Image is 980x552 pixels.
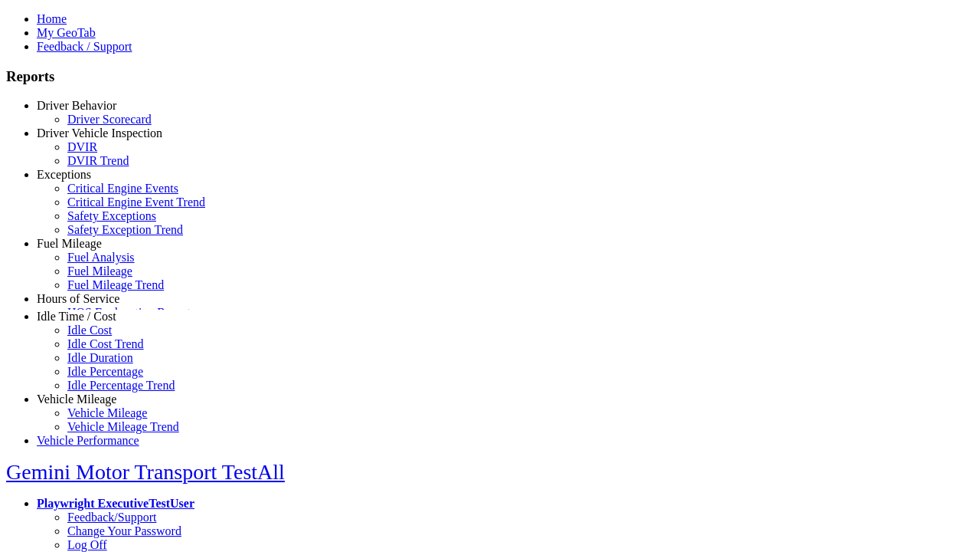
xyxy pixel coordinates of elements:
[37,26,96,39] a: My GeoTab
[67,379,175,392] a: Idle Percentage Trend
[67,113,152,126] a: Driver Scorecard
[67,337,144,350] a: Idle Cost Trend
[67,264,132,278] a: Fuel Mileage
[67,223,183,236] a: Safety Exception Trend
[37,310,116,323] a: Idle Time / Cost
[37,434,139,447] a: Vehicle Performance
[67,154,129,167] a: DVIR Trend
[67,278,164,291] a: Fuel Mileage Trend
[37,292,119,305] a: Hours of Service
[67,140,97,153] a: DVIR
[67,306,195,319] a: HOS Explanation Reports
[37,237,102,250] a: Fuel Mileage
[37,99,116,112] a: Driver Behavior
[67,351,133,364] a: Idle Duration
[67,209,156,222] a: Safety Exceptions
[67,324,112,337] a: Idle Cost
[37,40,132,53] a: Feedback / Support
[37,12,67,25] a: Home
[67,511,156,524] a: Feedback/Support
[67,538,107,551] a: Log Off
[37,127,162,140] a: Driver Vehicle Inspection
[67,182,178,195] a: Critical Engine Events
[67,251,135,264] a: Fuel Analysis
[67,195,205,209] a: Critical Engine Event Trend
[6,460,285,484] a: Gemini Motor Transport TestAll
[37,168,91,181] a: Exceptions
[67,365,143,378] a: Idle Percentage
[67,406,147,419] a: Vehicle Mileage
[37,497,194,510] a: Playwright ExecutiveTestUser
[67,420,179,433] a: Vehicle Mileage Trend
[67,524,181,537] a: Change Your Password
[6,68,974,85] h3: Reports
[37,393,116,406] a: Vehicle Mileage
